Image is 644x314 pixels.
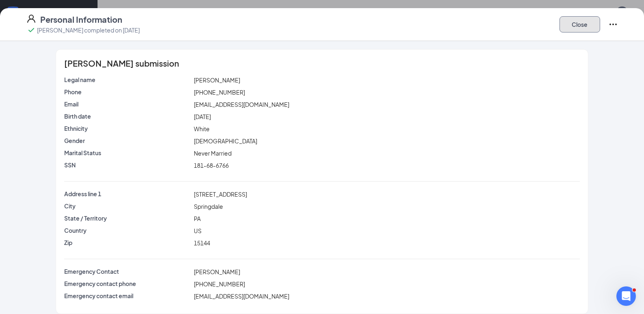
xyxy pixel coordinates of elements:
iframe: Intercom live chat [616,286,636,306]
svg: Checkmark [26,25,36,35]
p: Gender [64,136,191,145]
span: [PERSON_NAME] [194,268,240,275]
span: [EMAIL_ADDRESS][DOMAIN_NAME] [194,292,289,300]
svg: Ellipses [608,19,618,29]
span: [DATE] [194,113,211,120]
p: Emergency Contact [64,267,191,275]
p: Address line 1 [64,190,191,198]
p: Emergency contact phone [64,279,191,288]
svg: User [26,14,36,24]
p: Marital Status [64,149,191,157]
h4: Personal Information [40,14,122,25]
span: [EMAIL_ADDRESS][DOMAIN_NAME] [194,101,289,108]
p: City [64,202,191,210]
p: Ethnicity [64,124,191,132]
p: Birth date [64,112,191,120]
p: Email [64,100,191,108]
span: 181-68-6766 [194,162,229,169]
span: Never Married [194,149,232,157]
span: [PERSON_NAME] submission [64,59,179,67]
p: [PERSON_NAME] completed on [DATE] [37,26,140,34]
span: [DEMOGRAPHIC_DATA] [194,137,257,145]
span: [PHONE_NUMBER] [194,280,245,288]
p: SSN [64,161,191,169]
span: [STREET_ADDRESS] [194,191,247,198]
span: [PHONE_NUMBER] [194,89,245,96]
span: White [194,125,210,132]
p: Emergency contact email [64,292,191,300]
p: Phone [64,88,191,96]
p: Zip [64,238,191,247]
span: Springdale [194,203,223,210]
span: PA [194,215,201,222]
button: Close [559,16,600,32]
p: Legal name [64,76,191,84]
span: 15144 [194,239,210,247]
p: State / Territory [64,214,191,222]
p: Country [64,226,191,234]
span: US [194,227,202,234]
span: [PERSON_NAME] [194,76,240,84]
